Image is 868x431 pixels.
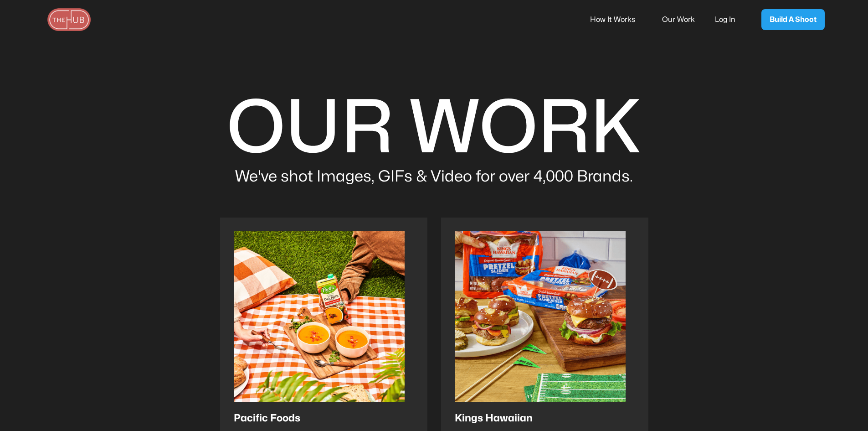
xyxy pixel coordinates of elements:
h4: Kings Hawaiian [455,411,533,425]
p: We've shot Images, GIFs & Video for over 4,000 Brands. [220,166,648,188]
a: How It Works [590,10,647,29]
a: Log In [715,10,748,29]
a: Our Work [662,10,707,29]
h1: OUR WORK [220,85,648,174]
a: Build A Shoot [761,9,825,30]
h4: Pacific Foods [234,411,300,425]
